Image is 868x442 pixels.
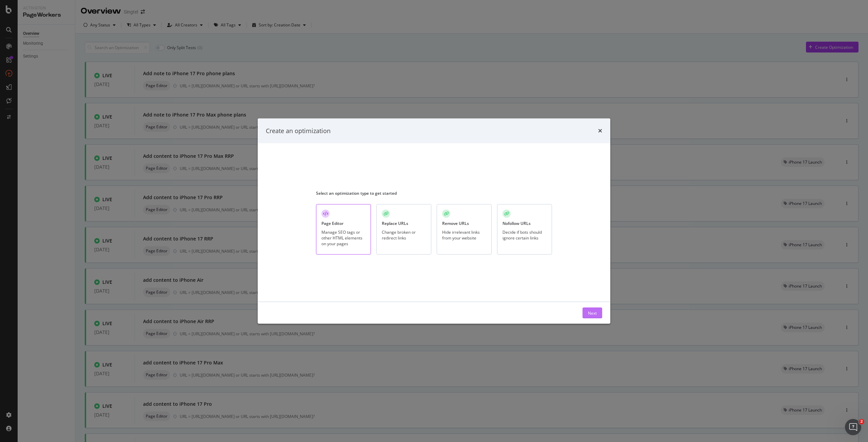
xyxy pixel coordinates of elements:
[502,229,547,240] div: Decide if bots should ignore certain links
[382,229,426,240] div: Change broken or redirect links
[859,419,864,424] span: 2
[588,310,597,316] div: Next
[845,419,861,435] iframe: Intercom live chat
[583,308,602,318] button: Next
[382,220,408,226] div: Replace URLs
[598,126,602,135] div: times
[502,220,531,226] div: Nofollow URLs
[321,220,343,226] div: Page Editor
[266,126,331,135] div: Create an optimization
[258,118,610,324] div: modal
[442,220,469,226] div: Remove URLs
[442,229,486,240] div: Hide irrelevant links from your website
[321,229,366,246] div: Manage SEO tags or other HTML elements on your pages
[316,190,552,196] div: Select an optimization type to get started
